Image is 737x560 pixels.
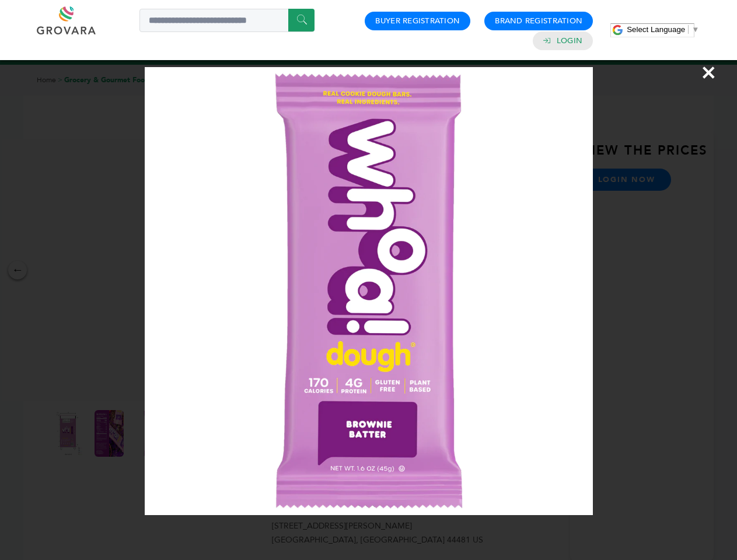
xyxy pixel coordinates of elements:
span: ▼ [691,25,699,34]
a: Select Language​ [627,25,699,34]
a: Brand Registration [495,16,582,26]
span: Select Language [627,25,685,34]
span: ​ [688,25,689,34]
span: × [701,56,717,89]
img: Image Preview [145,67,593,515]
input: Search a product or brand... [139,9,315,32]
a: Buyer Registration [375,16,460,26]
a: Login [557,36,582,46]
